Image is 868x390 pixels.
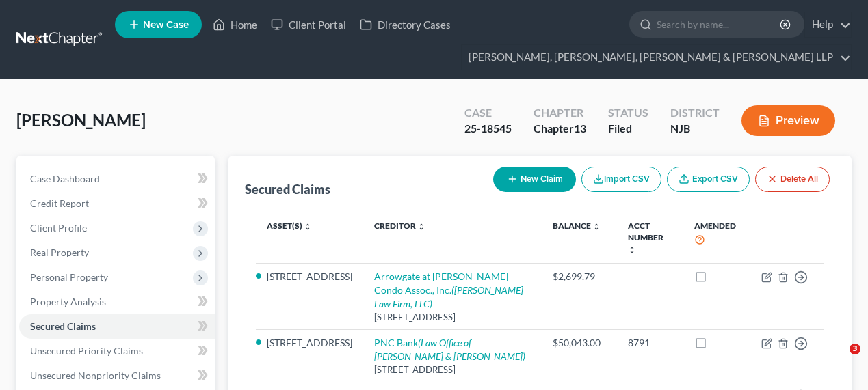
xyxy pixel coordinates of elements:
li: [STREET_ADDRESS] [267,336,352,350]
div: Status [608,105,648,121]
a: [PERSON_NAME], [PERSON_NAME], [PERSON_NAME] & [PERSON_NAME] LLP [462,45,851,70]
a: Client Portal [264,12,353,37]
div: Filed [608,121,648,137]
span: Unsecured Priority Claims [30,345,143,357]
li: [STREET_ADDRESS] [267,270,352,283]
div: 8791 [628,336,673,350]
span: [PERSON_NAME] [16,110,146,130]
span: Secured Claims [30,320,96,332]
span: Client Profile [30,222,87,234]
a: Home [206,12,264,37]
a: Credit Report [19,191,215,216]
span: New Case [143,20,189,30]
div: District [670,105,720,121]
div: $2,699.79 [553,270,606,283]
i: unfold_more [417,223,425,231]
a: Export CSV [667,167,750,192]
a: PNC Bank(Law Office of [PERSON_NAME] & [PERSON_NAME]) [374,337,525,362]
div: $50,043.00 [553,336,606,350]
span: Unsecured Nonpriority Claims [30,370,161,381]
i: (Law Office of [PERSON_NAME] & [PERSON_NAME]) [374,337,525,362]
a: Balance unfold_more [553,221,601,231]
span: Property Analysis [30,296,106,307]
a: Directory Cases [353,12,458,37]
button: Delete All [755,167,830,192]
span: 13 [574,122,586,135]
a: Acct Number unfold_more [628,221,663,254]
span: Personal Property [30,271,108,283]
div: NJB [670,121,720,137]
span: 3 [850,344,860,354]
div: 25-18545 [464,121,512,137]
span: Credit Report [30,197,89,209]
input: Search by name... [657,12,782,37]
div: Case [464,105,512,121]
button: Preview [741,105,835,136]
div: Secured Claims [245,181,330,197]
a: Creditor unfold_more [374,221,425,231]
a: Property Analysis [19,290,215,314]
div: Chapter [534,105,586,121]
a: Unsecured Nonpriority Claims [19,363,215,388]
span: Real Property [30,247,89,258]
iframe: Intercom live chat [821,344,854,376]
div: Chapter [534,121,586,137]
a: Arrowgate at [PERSON_NAME] Condo Assoc., Inc.([PERSON_NAME] Law Firm, LLC) [374,270,523,309]
a: Unsecured Priority Claims [19,339,215,363]
div: [STREET_ADDRESS] [374,363,531,376]
a: Asset(s) unfold_more [267,221,312,231]
a: Secured Claims [19,314,215,339]
i: ([PERSON_NAME] Law Firm, LLC) [374,284,523,309]
i: unfold_more [304,223,312,231]
i: unfold_more [592,223,601,231]
a: Help [805,12,851,37]
button: New Claim [493,167,576,192]
a: Case Dashboard [19,167,215,191]
div: [STREET_ADDRESS] [374,311,531,324]
span: Case Dashboard [30,173,100,184]
button: Import CSV [581,167,661,192]
i: unfold_more [628,246,636,254]
th: Amended [683,212,750,264]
